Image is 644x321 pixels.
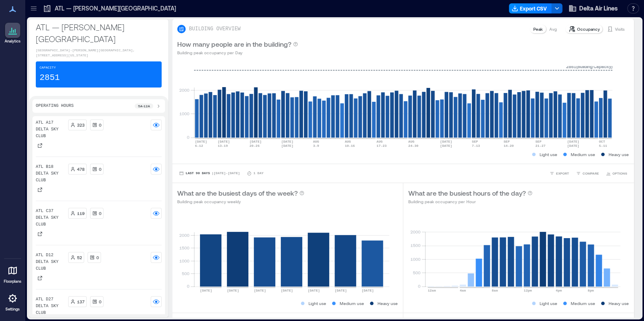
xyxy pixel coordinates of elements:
[345,140,351,143] text: AUG
[362,289,374,292] text: [DATE]
[410,257,420,262] tspan: 1000
[556,171,569,176] span: EXPORT
[281,289,293,292] text: [DATE]
[609,151,629,158] p: Heavy use
[281,144,293,148] text: [DATE]
[567,144,579,148] text: [DATE]
[189,26,240,32] p: BUILDING OVERVIEW
[36,21,162,45] p: ATL — [PERSON_NAME][GEOGRAPHIC_DATA]
[599,144,607,148] text: 5-11
[549,26,557,32] p: Avg
[556,289,562,292] text: 4pm
[77,166,85,172] p: 478
[36,252,65,272] p: ATL D12 Delta Sky Club
[571,151,595,158] p: Medium use
[609,300,629,307] p: Heavy use
[36,296,65,316] p: ATL D27 Delta Sky Club
[410,243,420,248] tspan: 1500
[179,232,189,237] tspan: 2000
[503,140,510,143] text: SEP
[218,144,228,148] text: 13-19
[378,300,398,307] p: Heavy use
[99,298,101,305] p: 0
[179,111,189,116] tspan: 1000
[187,135,189,140] tspan: 0
[577,26,600,32] p: Occupancy
[345,144,355,148] text: 10-16
[524,289,532,292] text: 12pm
[540,300,557,307] p: Light use
[253,171,263,176] p: 1 Day
[503,144,514,148] text: 14-20
[599,140,605,143] text: OCT
[472,144,480,148] text: 7-13
[583,171,599,176] span: COMPARE
[376,144,386,148] text: 17-23
[535,144,546,148] text: 21-27
[376,140,383,143] text: AUG
[509,3,552,13] button: Export CSV
[182,271,189,276] tspan: 500
[566,2,620,15] button: Delta Air Lines
[492,289,498,292] text: 8am
[612,171,627,176] span: OPTIONS
[408,140,415,143] text: AUG
[77,122,85,128] p: 323
[588,289,594,292] text: 8pm
[540,151,557,158] p: Light use
[99,122,101,128] p: 0
[99,210,101,217] p: 0
[615,26,625,32] p: Visits
[1,260,24,287] a: Floorplans
[2,20,23,46] a: Analytics
[5,307,20,312] p: Settings
[571,300,595,307] p: Medium use
[567,140,579,143] text: [DATE]
[96,254,99,261] p: 0
[5,39,21,44] p: Analytics
[55,4,176,13] p: ATL — [PERSON_NAME][GEOGRAPHIC_DATA]
[227,289,239,292] text: [DATE]
[418,284,420,289] tspan: 0
[604,169,629,178] button: OPTIONS
[179,88,189,93] tspan: 2000
[250,140,262,143] text: [DATE]
[340,300,364,307] p: Medium use
[36,164,65,184] p: ATL B18 Delta Sky Club
[218,140,230,143] text: [DATE]
[3,288,23,314] a: Settings
[313,140,319,143] text: AUG
[77,210,85,217] p: 119
[195,144,203,148] text: 6-12
[177,49,298,56] p: Building peak occupancy per Day
[335,289,347,292] text: [DATE]
[36,48,162,58] p: [GEOGRAPHIC_DATA]–[PERSON_NAME][GEOGRAPHIC_DATA], [STREET_ADDRESS][US_STATE]
[308,289,320,292] text: [DATE]
[195,140,207,143] text: [DATE]
[410,229,420,234] tspan: 2000
[179,258,189,263] tspan: 1000
[177,188,298,198] p: What are the busiest days of the week?
[77,254,82,261] p: 52
[408,188,526,198] p: What are the busiest hours of the day?
[36,208,65,228] p: ATL C37 Delta Sky Club
[177,169,242,178] button: Last 90 Days |[DATE]-[DATE]
[179,245,189,250] tspan: 1500
[77,298,85,305] p: 137
[440,140,452,143] text: [DATE]
[177,198,304,205] p: Building peak occupancy weekly
[533,26,543,32] p: Peak
[177,39,291,49] p: How many people are in the building?
[313,144,319,148] text: 3-9
[574,169,601,178] button: COMPARE
[138,103,150,109] p: 5a - 12a
[99,166,101,172] p: 0
[472,140,478,143] text: SEP
[281,140,293,143] text: [DATE]
[535,140,542,143] text: SEP
[579,4,618,13] span: Delta Air Lines
[36,119,65,140] p: ATL A17 Delta Sky Club
[309,300,326,307] p: Light use
[408,198,532,205] p: Building peak occupancy per Hour
[36,103,74,109] p: Operating Hours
